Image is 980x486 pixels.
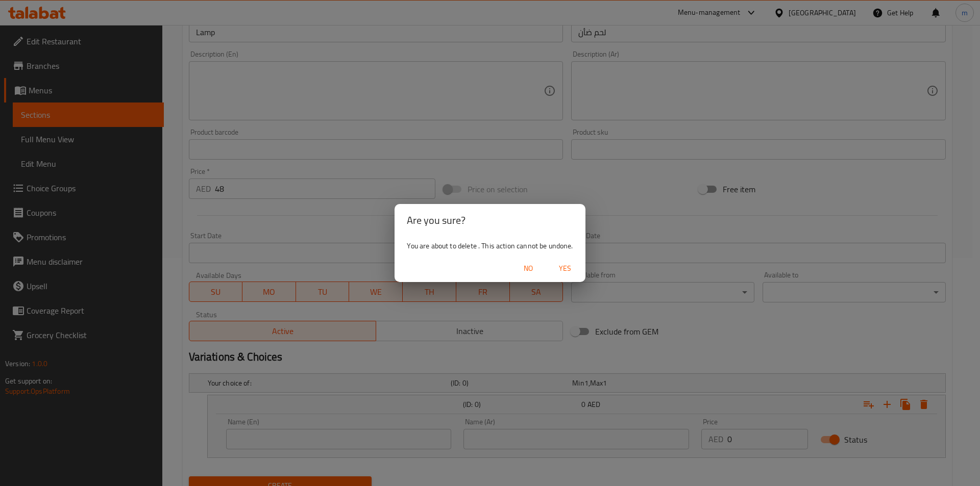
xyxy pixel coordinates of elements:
span: No [516,262,541,275]
h2: Are you sure? [407,212,573,228]
button: No [512,259,545,278]
button: Yes [549,259,581,278]
span: Yes [553,262,577,275]
div: You are about to delete . This action cannot be undone. [395,237,585,255]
